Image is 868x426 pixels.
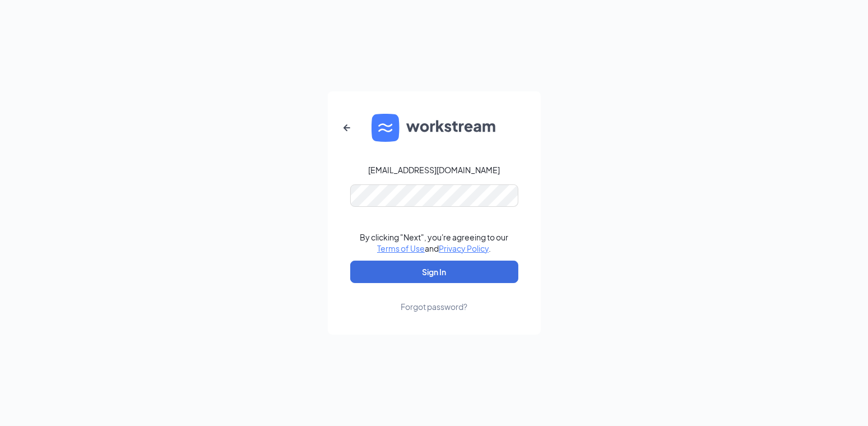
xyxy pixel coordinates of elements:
[439,243,489,253] a: Privacy Policy
[333,114,360,141] button: ArrowLeftNew
[377,243,425,253] a: Terms of Use
[340,121,354,135] svg: ArrowLeftNew
[368,164,500,175] div: [EMAIL_ADDRESS][DOMAIN_NAME]
[372,114,497,142] img: WS logo and Workstream text
[350,261,518,283] button: Sign In
[360,231,508,254] div: By clicking "Next", you're agreeing to our and .
[401,301,467,312] div: Forgot password?
[401,283,467,312] a: Forgot password?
